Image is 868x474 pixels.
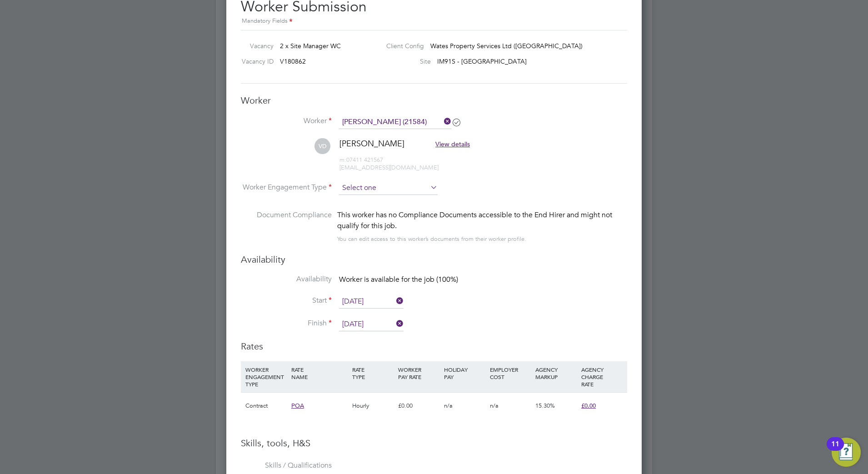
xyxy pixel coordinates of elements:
[339,318,404,331] input: Select one
[243,393,289,419] div: Contract
[435,140,470,148] span: View details
[339,164,439,171] span: [EMAIL_ADDRESS][DOMAIN_NAME]
[241,296,332,305] label: Start
[241,437,627,449] h3: Skills, tools, H&S
[430,42,583,50] span: Wates Property Services Ltd ([GEOGRAPHIC_DATA])
[237,57,274,65] label: Vacancy ID
[581,402,596,409] span: £0.00
[535,402,555,409] span: 15.30%
[339,295,404,309] input: Select one
[339,156,383,164] span: 07411 421567
[237,42,274,50] label: Vacancy
[241,16,627,26] div: Mandatory Fields
[379,42,424,50] label: Client Config
[280,57,306,65] span: V180862
[350,361,396,385] div: RATE TYPE
[442,361,488,385] div: HOLIDAY PAY
[831,444,839,456] div: 11
[350,393,396,419] div: Hourly
[339,181,438,195] input: Select one
[444,402,453,409] span: n/a
[339,138,404,149] span: [PERSON_NAME]
[241,274,332,284] label: Availability
[337,210,627,231] div: This worker has no Compliance Documents accessible to the End Hirer and might not qualify for thi...
[291,402,304,409] span: POA
[337,234,526,244] div: You can edit access to this worker’s documents from their worker profile.
[241,254,627,265] h3: Availability
[241,116,332,126] label: Worker
[396,393,442,419] div: £0.00
[437,57,527,65] span: IM91S - [GEOGRAPHIC_DATA]
[241,319,332,328] label: Finish
[533,361,579,385] div: AGENCY MARKUP
[289,361,350,385] div: RATE NAME
[241,183,332,192] label: Worker Engagement Type
[832,438,861,467] button: Open Resource Center, 11 new notifications
[490,402,499,409] span: n/a
[339,115,451,129] input: Search for...
[339,156,346,164] span: m:
[579,361,625,392] div: AGENCY CHARGE RATE
[243,361,289,392] div: WORKER ENGAGEMENT TYPE
[488,361,534,385] div: EMPLOYER COST
[280,42,341,50] span: 2 x Site Manager WC
[241,340,627,352] h3: Rates
[396,361,442,385] div: WORKER PAY RATE
[339,275,458,284] span: Worker is available for the job (100%)
[241,461,332,470] label: Skills / Qualifications
[314,138,330,154] span: VD
[379,57,431,65] label: Site
[241,210,332,243] label: Document Compliance
[241,95,627,106] h3: Worker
